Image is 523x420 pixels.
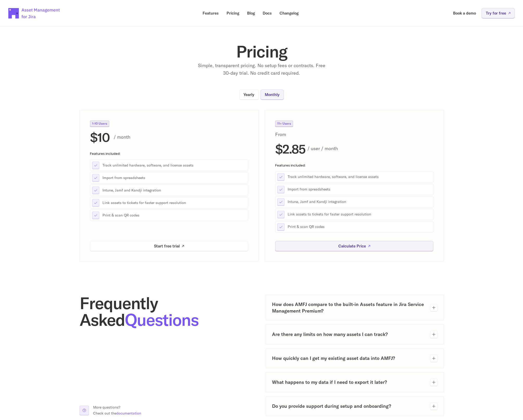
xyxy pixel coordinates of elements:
h2: Frequently Asked [80,295,257,328]
a: Blog [243,8,259,18]
p: More questions? [93,404,141,410]
p: Docs [263,11,272,15]
a: Features [199,8,222,18]
p: Start free trial [154,244,180,248]
a: Book a demo [449,8,480,18]
p: Track unlimited hardware, software, and license assets [102,163,246,168]
a: Calculate Price [275,241,433,251]
p: Pricing [227,11,239,15]
p: Link assets to tickets for faster support resolution [288,212,431,217]
p: Try for free [486,11,506,15]
p: Check out the [93,410,141,416]
p: Print & scan QR codes [102,213,246,218]
a: Try for free [482,8,515,18]
p: Yearly [243,93,254,97]
p: Book a demo [453,11,476,15]
h3: What happens to my data if I need to export it later? [272,379,426,385]
h1: Pricing [158,43,366,60]
p: Track unlimited hardware, software, and license assets [288,174,431,180]
p: 1-10 Users [92,122,107,125]
p: Import from spreadsheets [102,175,246,180]
a: Start free trial [90,241,248,251]
h3: Are there any limits on how many assets I can track? [272,331,426,338]
span: Questions [125,309,198,330]
p: From [275,131,299,138]
a: documentation [116,411,141,416]
p: Changelog [280,11,299,15]
p: Features included: [275,163,433,167]
p: / user / month [307,145,433,152]
p: Calculate Price [338,244,366,248]
p: Intune, Jamf and Kandji integration [288,199,431,205]
p: Intune, Jamf and Kandji integration [102,188,246,193]
p: Monthly [265,93,280,97]
p: Print & scan QR codes [288,224,431,230]
a: Pricing [223,8,243,18]
p: Features included: [90,152,248,155]
h3: How quickly can I get my existing asset data into AMFJ? [272,355,426,361]
p: 11+ Users [277,122,291,125]
h3: How does AMFJ compare to the built-in Assets feature in Jira Service Management Premium? [272,301,426,314]
a: Changelog [276,8,302,18]
p: / month [114,133,248,141]
p: Link assets to tickets for faster support resolution [102,200,246,205]
p: Simple, transparent pricing. No setup fees or contracts. Free 30-day trial. No credit card required. [197,62,327,77]
h2: $10 [90,131,109,143]
h3: Do you provide support during setup and onboarding? [272,403,426,409]
h2: $2.85 [275,142,305,155]
p: Blog [247,11,255,15]
a: Docs [259,8,275,18]
p: Features [203,11,219,15]
p: Import from spreadsheets [288,187,431,192]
